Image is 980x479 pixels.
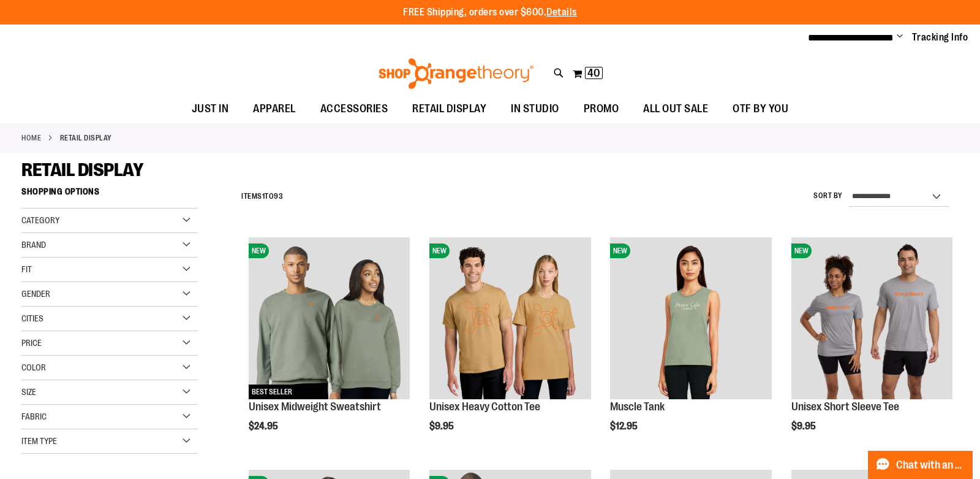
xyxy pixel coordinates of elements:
div: product [423,231,597,462]
span: Fabric [21,412,47,421]
img: Muscle Tank [610,237,771,399]
strong: RETAIL DISPLAY [60,132,112,144]
span: ALL OUT SALE [643,95,708,123]
img: Shop Orangetheory [377,58,535,89]
span: 40 [587,67,600,79]
img: Unisex Heavy Cotton Tee [429,237,590,399]
span: Cities [21,313,43,323]
a: Tracking Info [912,31,968,44]
button: Chat with an Expert [868,451,973,479]
span: 93 [274,192,283,201]
span: APPAREL [253,95,296,123]
strong: Shopping Options [21,181,198,209]
span: Fit [21,264,32,274]
label: Sort By [813,191,843,201]
span: Price [21,338,42,348]
span: $12.95 [610,421,639,432]
div: product [604,231,777,462]
span: BEST SELLER [249,385,295,399]
span: Size [21,387,36,397]
span: PROMO [584,95,619,123]
span: NEW [429,243,450,258]
a: Muscle Tank [610,400,665,413]
a: Unisex Midweight SweatshirtNEWBEST SELLER [249,237,410,400]
span: NEW [791,243,812,258]
span: $9.95 [429,421,456,432]
a: Home [21,132,41,144]
p: FREE Shipping, orders over $600. [403,6,577,20]
a: Unisex Heavy Cotton Tee [429,400,540,413]
img: Unisex Midweight Sweatshirt [249,237,410,399]
a: Muscle TankNEW [610,237,771,400]
span: Item Type [21,436,57,446]
span: NEW [249,243,269,258]
span: OTF BY YOU [733,95,788,123]
span: 1 [262,192,265,201]
span: RETAIL DISPLAY [412,95,486,123]
button: Account menu [897,31,903,44]
a: Unisex Short Sleeve Tee [791,400,899,413]
img: Unisex Short Sleeve Tee [791,237,952,399]
a: Details [546,7,577,18]
div: product [243,231,416,462]
span: IN STUDIO [511,95,559,123]
a: Unisex Heavy Cotton TeeNEW [429,237,590,400]
span: Brand [21,240,46,250]
span: $9.95 [791,421,818,432]
span: $24.95 [249,421,280,432]
span: ACCESSORIES [320,95,388,123]
span: RETAIL DISPLAY [21,159,143,180]
h2: Items to [241,187,283,206]
span: Category [21,215,59,225]
a: Unisex Midweight Sweatshirt [249,400,381,413]
a: Unisex Short Sleeve TeeNEW [791,237,952,400]
div: product [785,231,959,462]
span: JUST IN [192,95,229,123]
span: Chat with an Expert [896,459,965,471]
span: NEW [610,243,630,258]
span: Gender [21,289,50,299]
span: Color [21,362,46,372]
